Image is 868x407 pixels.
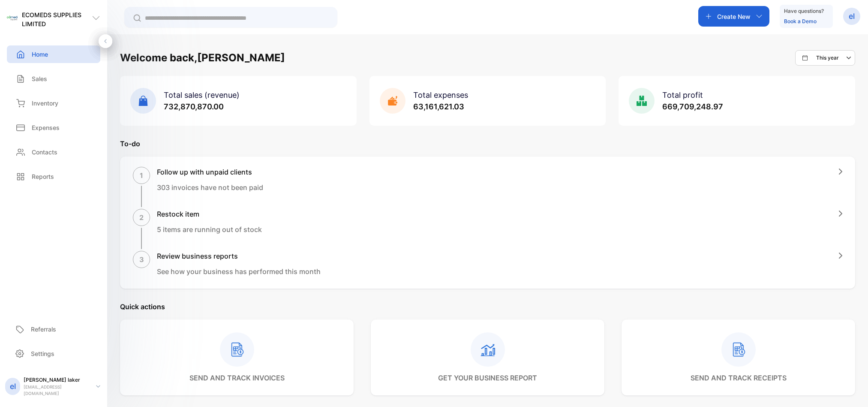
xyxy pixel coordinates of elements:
p: 303 invoices have not been paid [157,182,263,193]
a: Book a Demo [784,18,817,24]
p: 3 [139,254,144,265]
span: Total profit [662,90,703,99]
p: el [10,381,16,392]
p: Reports [32,172,54,181]
h1: Restock item [157,209,262,219]
p: [PERSON_NAME] laker [24,376,89,384]
p: Sales [32,74,47,83]
p: send and track invoices [189,373,285,383]
p: Contacts [32,148,57,157]
span: 669,709,248.97 [662,102,723,111]
p: send and track receipts [691,373,787,383]
p: Inventory [32,99,58,108]
p: 2 [139,212,144,223]
p: To-do [120,139,855,149]
p: This year [816,54,839,62]
p: Referrals [31,325,56,334]
h1: Review business reports [157,251,321,261]
p: ECOMEDS SUPPLIES LIMITED [22,10,92,28]
h1: Follow up with unpaid clients [157,167,263,177]
img: logo [7,13,18,24]
button: Create New [698,6,769,27]
h1: Welcome back, [PERSON_NAME] [120,50,285,66]
p: 1 [140,170,143,181]
p: Have questions? [784,7,824,15]
p: Settings [31,349,54,358]
button: el [843,6,860,27]
p: el [849,11,855,22]
span: Total expenses [413,90,468,99]
p: Home [32,50,48,59]
p: 5 items are running out of stock [157,224,262,235]
span: Total sales (revenue) [164,90,240,99]
p: get your business report [438,373,537,383]
span: 63,161,621.03 [413,102,464,111]
p: Quick actions [120,301,855,312]
p: See how your business has performed this month [157,266,321,277]
button: This year [795,50,855,66]
p: [EMAIL_ADDRESS][DOMAIN_NAME] [24,384,89,397]
span: 732,870,870.00 [164,102,224,111]
p: Create New [717,12,751,21]
p: Expenses [32,123,60,132]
